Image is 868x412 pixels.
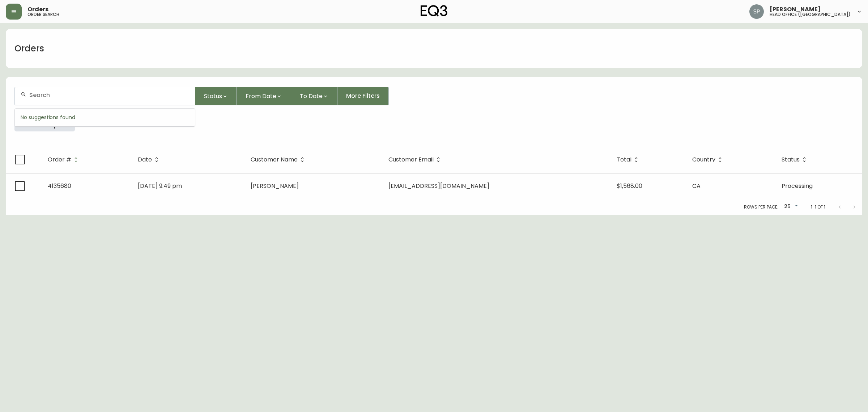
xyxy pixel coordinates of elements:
[749,4,764,19] img: 0cb179e7bf3690758a1aaa5f0aafa0b4
[251,182,299,190] span: [PERSON_NAME]
[237,87,291,105] button: From Date
[617,182,642,190] span: $1,568.00
[195,87,237,105] button: Status
[346,92,380,100] span: More Filters
[27,7,48,12] span: Orders
[770,7,821,12] span: [PERSON_NAME]
[782,156,809,163] span: Status
[692,156,725,163] span: Country
[251,157,298,162] span: Customer Name
[388,156,443,163] span: Customer Email
[782,157,800,162] span: Status
[138,182,182,190] span: [DATE] 9:49 pm
[617,156,641,163] span: Total
[692,157,715,162] span: Country
[744,204,778,210] p: Rows per page:
[48,156,81,163] span: Order #
[138,157,152,162] span: Date
[29,92,189,98] input: Search
[14,42,44,55] h1: Orders
[27,12,59,17] h5: order search
[17,121,51,128] span: 4135680
[388,157,434,162] span: Customer Email
[15,109,195,126] div: No suggestions found
[770,12,851,17] h5: head office ([GEOGRAPHIC_DATA])
[138,156,161,163] span: Date
[251,156,307,163] span: Customer Name
[692,182,701,190] span: CA
[246,92,276,101] span: From Date
[48,157,71,162] span: Order #
[782,182,813,190] span: Processing
[811,204,825,210] p: 1-1 of 1
[204,92,222,101] span: Status
[291,87,337,105] button: To Date
[300,92,323,101] span: To Date
[48,182,71,190] span: 4135680
[421,5,447,17] img: logo
[388,182,489,190] span: [EMAIL_ADDRESS][DOMAIN_NAME]
[781,201,799,213] div: 25
[337,87,389,105] button: More Filters
[617,157,631,162] span: Total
